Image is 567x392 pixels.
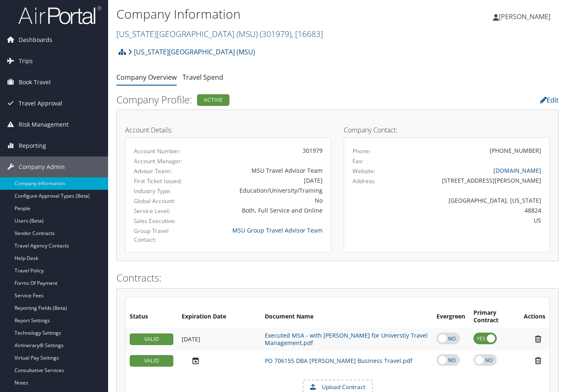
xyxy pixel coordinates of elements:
label: Industry Type: [134,187,188,195]
label: Fax: [353,157,363,165]
i: Remove Contract [531,335,545,343]
div: MSU Travel Advisor Team [201,166,323,175]
span: Reporting [19,135,46,156]
div: VALID [130,333,173,345]
h2: Company Profile: [116,93,407,107]
th: Status [126,306,177,328]
label: Advisor Team: [134,167,188,175]
label: Group Travel Contact: [134,227,188,244]
span: Risk Management [19,114,69,135]
span: Company Admin [19,157,65,177]
label: Global Account: [134,197,188,205]
a: [US_STATE][GEOGRAPHIC_DATA] (MSU) [116,28,323,39]
span: Travel Approval [19,93,62,114]
div: 48824 [403,206,541,215]
div: VALID [130,355,173,367]
label: Account Number: [134,147,188,155]
th: Actions [520,306,550,328]
label: Account Manager: [134,157,188,165]
h4: Company Contact: [344,127,550,133]
th: Document Name [261,306,432,328]
a: Company Overview [116,73,177,82]
th: Expiration Date [177,306,261,328]
h2: Contracts: [116,271,559,285]
i: Remove Contract [531,356,545,365]
span: [PERSON_NAME] [499,12,550,21]
div: Education/University/Training [201,186,323,195]
span: Book Travel [19,72,51,93]
span: ( 301979 ) [260,28,291,39]
a: Executed MSA - with [PERSON_NAME] for Universtiy Travel Management.pdf [265,331,428,347]
div: [GEOGRAPHIC_DATA], [US_STATE] [403,196,541,205]
a: [DOMAIN_NAME] [493,167,541,174]
h1: Company Information [116,5,411,23]
a: PO 706155 DBA [PERSON_NAME] Business Travel.pdf [265,357,412,365]
span: Trips [19,51,33,71]
label: Phone: [353,147,371,155]
div: Active [197,94,229,106]
a: [PERSON_NAME] [493,4,559,29]
a: Edit [540,96,559,105]
div: Add/Edit Date [182,336,256,343]
a: MSU Group Travel Advisor Team [232,226,323,234]
label: Website: [353,167,375,175]
div: No [201,196,323,205]
div: [STREET_ADDRESS][PERSON_NAME] [403,176,541,185]
div: 301979 [201,146,323,155]
h4: Account Details: [125,127,331,133]
div: Both, Full Service and Online [201,206,323,215]
div: US [403,216,541,225]
th: Primary Contract [469,306,520,328]
label: Address: [353,177,375,185]
span: , [ 16683 ] [291,28,323,39]
label: First Ticket Issued: [134,177,188,185]
span: Dashboards [19,29,52,50]
label: Service Level: [134,207,188,215]
div: [DATE] [201,176,323,185]
div: [PHONE_NUMBER] [490,146,541,155]
label: Sales Executive: [134,217,188,225]
a: [US_STATE][GEOGRAPHIC_DATA] (MSU) [128,44,255,60]
th: Evergreen [432,306,469,328]
img: airportal-logo.png [18,5,101,25]
div: Add/Edit Date [182,356,256,365]
a: Travel Spend [182,73,223,82]
span: [DATE] [182,335,200,343]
